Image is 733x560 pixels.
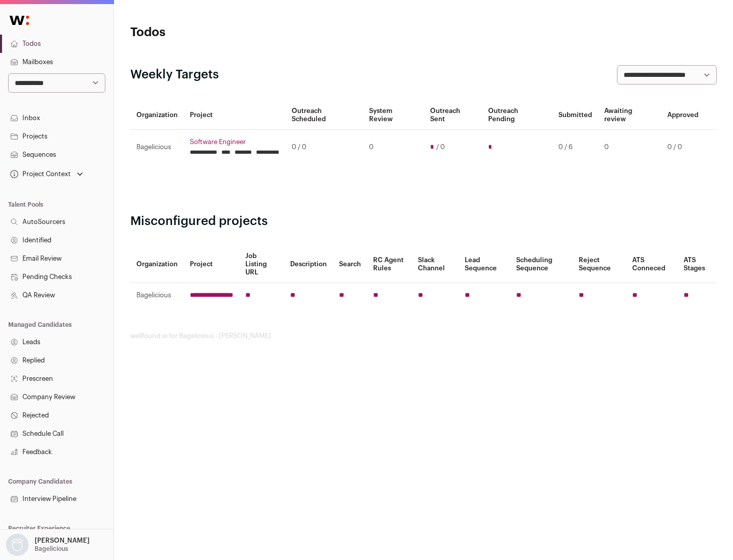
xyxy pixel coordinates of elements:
th: ATS Conneced [626,246,677,283]
p: [PERSON_NAME] [35,537,90,545]
th: RC Agent Rules [367,246,411,283]
th: System Review [363,101,424,130]
th: Slack Channel [412,246,459,283]
th: Approved [661,101,704,130]
h1: Todos [130,24,326,41]
th: Reject Sequence [573,246,627,283]
p: Bagelicious [35,545,68,553]
th: Scheduling Sequence [510,246,573,283]
th: Job Listing URL [239,246,284,283]
td: 0 [363,130,424,165]
th: Organization [130,246,184,283]
th: ATS Stages [678,246,717,283]
th: Outreach Pending [482,101,552,130]
td: Bagelicious [130,283,184,308]
th: Outreach Scheduled [286,101,363,130]
th: Organization [130,101,184,130]
button: Open dropdown [8,167,85,181]
td: 0 [598,130,661,165]
td: 0 / 0 [661,130,704,165]
td: 0 / 6 [552,130,598,165]
th: Project [184,246,239,283]
img: nopic.png [6,534,29,556]
th: Project [184,101,286,130]
th: Outreach Sent [424,101,483,130]
th: Search [333,246,367,283]
th: Awaiting review [598,101,661,130]
th: Submitted [552,101,598,130]
div: Project Context [8,170,71,178]
span: / 0 [436,143,445,151]
h2: Weekly Targets [130,67,219,83]
td: 0 / 0 [286,130,363,165]
footer: wellfound:ai for Bagelicious - [PERSON_NAME] [130,332,717,340]
a: Software Engineer [190,138,279,146]
th: Description [284,246,333,283]
td: Bagelicious [130,130,184,165]
h2: Misconfigured projects [130,213,717,230]
button: Open dropdown [4,534,92,556]
img: Wellfound [4,10,35,31]
th: Lead Sequence [459,246,510,283]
